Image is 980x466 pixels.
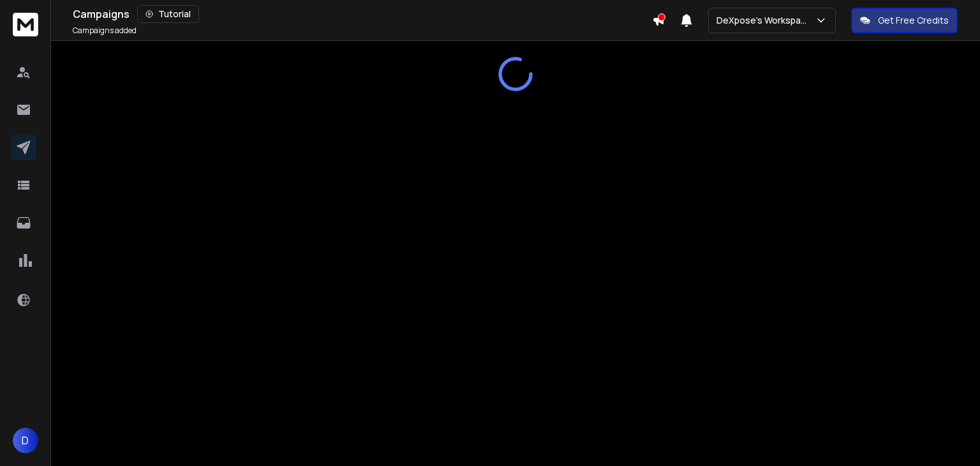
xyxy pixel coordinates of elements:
button: D [13,428,38,453]
p: Campaigns added [73,26,137,36]
p: DeXpose's Workspace [716,14,815,27]
button: Get Free Credits [851,8,958,33]
div: Campaigns [73,5,652,23]
p: Get Free Credits [878,14,949,27]
button: Tutorial [137,5,199,23]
